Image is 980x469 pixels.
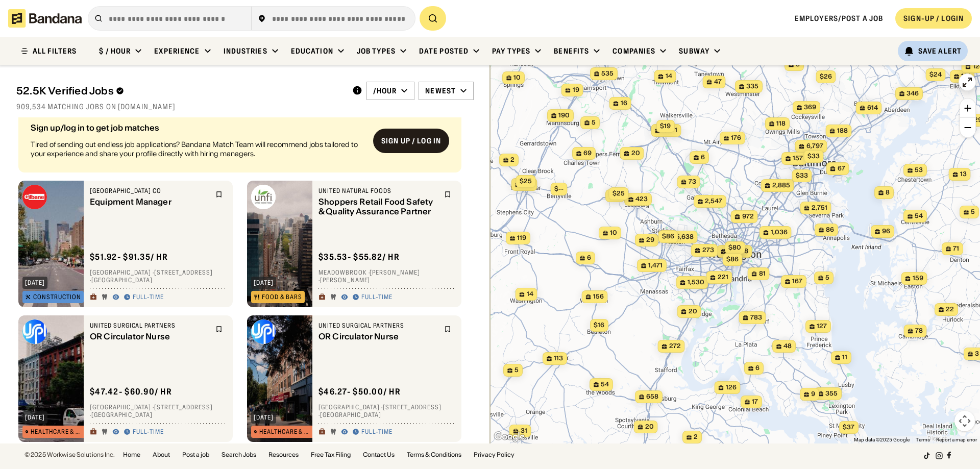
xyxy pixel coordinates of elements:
span: 535 [601,69,614,78]
div: Sign up / Log in [381,136,441,145]
div: Shoppers Retail Food Safety & Quality Assurance Partner [318,197,438,216]
a: Home [123,452,140,458]
div: United Surgical Partners [318,322,438,330]
span: $24 [929,70,942,78]
span: 614 [867,104,878,112]
a: Terms & Conditions [407,452,461,458]
div: Food & Bars [262,294,302,300]
img: Gilbane Building Co logo [22,185,47,209]
span: $26 [820,72,832,80]
div: SIGN-UP / LOGIN [903,14,964,23]
span: $16 [594,321,604,329]
div: Experience [154,46,200,56]
span: $86 [662,232,674,240]
div: [DATE] [254,280,274,286]
a: Search Jobs [222,452,256,458]
div: Date Posted [419,46,469,56]
div: $ 47.42 - $60.90 / hr [90,386,172,397]
span: 658 [646,392,658,401]
span: 10 [610,229,617,237]
span: $80 [728,243,741,251]
div: $ 35.53 - $55.82 / hr [318,252,400,262]
div: 52.5K Verified Jobs [16,85,344,97]
span: 272 [669,342,681,351]
div: [DATE] [25,414,45,421]
div: Save Alert [918,46,962,56]
a: Terms (opens in new tab) [916,437,930,442]
span: 73 [689,178,696,186]
span: 2,751 [812,204,827,212]
div: Full-time [133,428,164,436]
span: 5 [825,274,829,282]
span: 221 [718,273,728,282]
div: $ / hour [99,46,131,56]
div: Full-time [361,428,393,436]
span: 19 [573,86,579,94]
div: Newest [425,86,456,95]
div: Healthcare & Mental Health [259,429,313,435]
img: United Natural Foods logo [251,185,276,209]
span: 16 [621,99,627,108]
div: Sign up/log in to get job matches [31,124,365,132]
div: Meadowbrook · [PERSON_NAME] · [PERSON_NAME] [318,268,455,284]
div: Education [291,46,333,56]
span: 126 [726,383,737,392]
img: Google [493,430,526,443]
span: 423 [635,195,648,204]
button: Map camera controls [954,411,975,431]
span: 14 [527,290,533,299]
span: $86 [726,255,739,263]
span: 6 [701,153,705,162]
span: 71 [953,244,959,253]
span: 20 [631,149,640,158]
span: 67 [838,164,845,173]
div: Full-time [133,293,164,302]
span: 5 [514,366,519,375]
a: Resources [268,452,299,458]
span: 48 [783,342,792,351]
div: grid [16,117,474,443]
div: Industries [224,46,267,56]
span: 369 [804,103,816,112]
span: $-- [554,185,563,192]
span: 54 [915,212,923,220]
span: $25 [520,177,532,185]
span: 1,071 [663,126,677,135]
span: Map data ©2025 Google [854,437,910,442]
span: 47 [714,78,722,86]
span: 54 [601,380,609,389]
div: © 2025 Workwise Solutions Inc. [24,452,115,458]
div: Benefits [554,46,589,56]
span: 167 [792,277,802,286]
div: OR Circulator Nurse [90,332,209,341]
img: United Surgical Partners logo [22,319,47,344]
div: United Surgical Partners [90,322,209,330]
div: OR Circulator Nurse [318,332,438,341]
span: 972 [742,212,754,221]
a: Employers/Post a job [795,14,883,23]
span: 355 [825,389,838,398]
div: Healthcare & Mental Health [31,429,84,435]
span: 1,471 [648,261,663,270]
div: [DATE] [254,414,274,421]
span: 119 [517,234,526,242]
span: 2,885 [772,181,790,190]
div: [DATE] [25,280,45,286]
span: 2 [694,433,698,441]
a: Contact Us [363,452,395,458]
span: 14 [666,72,672,81]
div: United Natural Foods [318,187,438,195]
div: [GEOGRAPHIC_DATA] Co [90,187,209,195]
div: [GEOGRAPHIC_DATA] · [STREET_ADDRESS] · [GEOGRAPHIC_DATA] [318,403,455,419]
span: 6 [755,364,759,373]
a: Open this area in Google Maps (opens a new window) [493,430,526,443]
span: 96 [882,227,890,236]
span: 346 [906,89,919,98]
span: 188 [837,127,848,135]
span: 53 [915,166,923,175]
span: 441 [523,180,533,189]
div: [GEOGRAPHIC_DATA] · [STREET_ADDRESS] · [GEOGRAPHIC_DATA] [90,268,227,284]
span: 118 [776,119,786,128]
span: 157 [793,154,803,163]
